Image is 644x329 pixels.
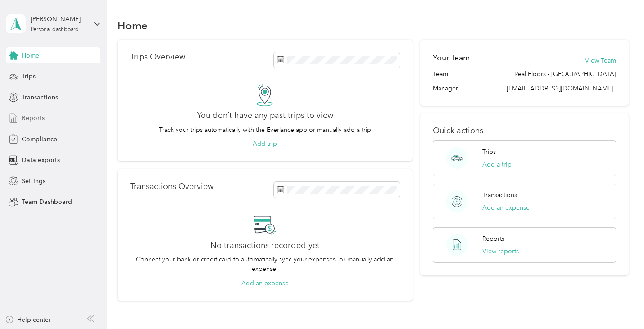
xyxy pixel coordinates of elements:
span: Home [22,51,39,60]
span: Trips [22,72,36,81]
span: [EMAIL_ADDRESS][DOMAIN_NAME] [507,85,613,92]
button: Add a trip [482,160,512,169]
span: Reports [22,113,45,123]
h2: No transactions recorded yet [210,241,320,250]
h2: Your Team [433,52,470,63]
p: Trips Overview [130,52,185,62]
h2: You don’t have any past trips to view [197,111,333,120]
button: View Team [585,56,616,65]
p: Connect your bank or credit card to automatically sync your expenses, or manually add an expense. [130,255,399,274]
button: Add trip [253,139,277,149]
div: Personal dashboard [31,27,79,32]
span: Manager [433,84,458,93]
p: Transactions Overview [130,182,213,191]
p: Quick actions [433,126,616,135]
span: Data exports [22,155,60,165]
p: Reports [482,234,504,243]
p: Trips [482,147,496,157]
span: Settings [22,176,45,186]
span: Team [433,69,448,79]
button: Help center [5,315,51,324]
iframe: Everlance-gr Chat Button Frame [594,279,644,329]
div: [PERSON_NAME] [31,14,87,24]
span: Team Dashboard [22,197,72,207]
span: Transactions [22,93,58,102]
span: Real Floors - [GEOGRAPHIC_DATA] [514,69,616,79]
button: Add an expense [482,203,530,212]
button: Add an expense [241,279,289,288]
p: Transactions [482,190,517,200]
button: View reports [482,247,519,256]
p: Track your trips automatically with the Everlance app or manually add a trip [159,125,371,135]
span: Compliance [22,135,57,144]
h1: Home [118,21,148,30]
